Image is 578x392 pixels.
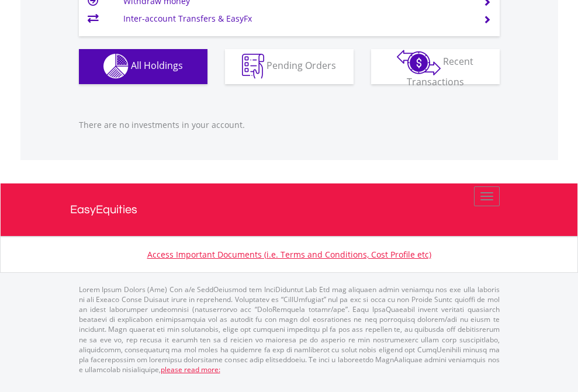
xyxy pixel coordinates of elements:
img: holdings-wht.png [103,54,129,79]
span: All Holdings [131,59,183,72]
span: Pending Orders [266,59,336,72]
a: please read more: [161,365,220,374]
a: Access Important Documents (i.e. Terms and Conditions, Cost Profile etc) [147,249,431,260]
button: Recent Transactions [371,49,500,84]
button: All Holdings [79,49,207,84]
img: transactions-zar-wht.png [397,50,441,75]
img: pending_instructions-wht.png [242,54,264,79]
p: There are no investments in your account. [79,119,500,131]
p: Lorem Ipsum Dolors (Ame) Con a/e SeddOeiusmod tem InciDiduntut Lab Etd mag aliquaen admin veniamq... [79,285,500,374]
span: Recent Transactions [407,55,474,88]
a: EasyEquities [70,183,508,236]
td: Inter-account Transfers & EasyFx [123,10,469,27]
button: Pending Orders [225,49,354,84]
